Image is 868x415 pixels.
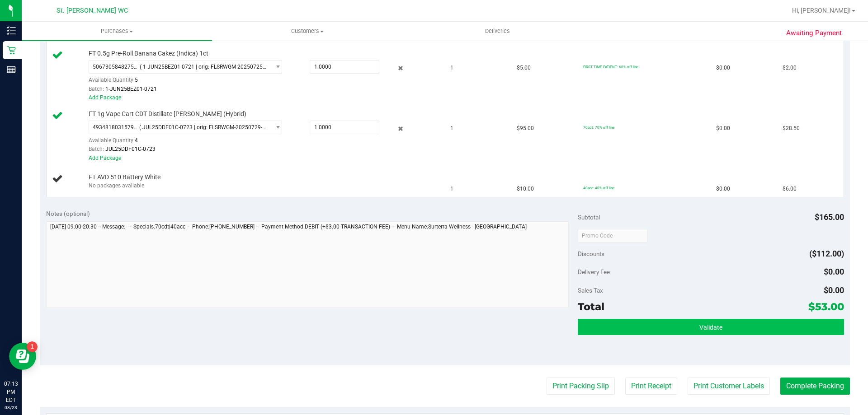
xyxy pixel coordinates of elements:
[89,110,246,118] span: FT 1g Vape Cart CDT Distillate [PERSON_NAME] (Hybrid)
[578,319,844,335] button: Validate
[89,155,121,161] a: Add Package
[815,212,844,222] span: $165.00
[402,22,593,41] a: Deliveries
[783,64,797,72] span: $2.00
[140,64,267,70] span: ( 1-JUN25BEZ01-0721 | orig: FLSRWGM-20250725-845 )
[22,22,212,41] a: Purchases
[270,121,281,134] span: select
[783,124,800,133] span: $28.50
[716,124,730,133] span: $0.00
[7,46,16,55] inline-svg: Retail
[688,378,770,395] button: Print Customer Labels
[212,27,402,35] span: Customers
[716,64,730,72] span: $0.00
[105,86,157,92] span: 1-JUN25BEZ01-0721
[517,64,531,72] span: $5.00
[212,22,402,41] a: Customers
[139,124,267,131] span: ( JUL25DDF01C-0723 | orig: FLSRWGM-20250729-1588 )
[22,27,212,35] span: Purchases
[89,49,208,58] span: FT 0.5g Pre-Roll Banana Cakez (Indica) 1ct
[578,229,648,242] input: Promo Code
[135,137,138,144] span: 4
[450,124,453,133] span: 1
[583,186,614,190] span: 40acc: 40% off line
[583,125,614,130] span: 70cdt: 70% off line
[7,26,16,35] inline-svg: Inventory
[27,341,38,352] iframe: Resource center unread badge
[310,61,379,73] input: 1.0000
[93,124,139,131] span: 4934818031579693
[716,185,730,193] span: $0.00
[517,124,534,133] span: $95.00
[809,249,844,258] span: ($112.00)
[4,380,18,404] p: 07:13 PM EDT
[89,86,104,92] span: Batch:
[89,182,438,190] div: No packages available
[783,185,797,193] span: $6.00
[583,65,638,69] span: FIRST TIME PATIENT: 60% off line
[780,378,850,395] button: Complete Packing
[93,64,140,70] span: 5067305848275900
[270,61,281,73] span: select
[89,173,160,182] span: FT AVD 510 Battery White
[89,134,292,152] div: Available Quantity:
[46,210,90,217] span: Notes (optional)
[578,287,603,294] span: Sales Tax
[105,146,156,152] span: JUL25DDF01C-0723
[7,65,16,74] inline-svg: Reports
[547,378,615,395] button: Print Packing Slip
[824,267,844,276] span: $0.00
[4,404,18,411] p: 08/23
[135,77,138,83] span: 5
[578,268,610,275] span: Delivery Fee
[310,121,379,134] input: 1.0000
[786,28,842,38] span: Awaiting Payment
[578,300,604,313] span: Total
[824,285,844,295] span: $0.00
[57,7,128,14] span: St. [PERSON_NAME] WC
[450,185,453,193] span: 1
[808,300,844,313] span: $53.00
[450,64,453,72] span: 1
[517,185,534,193] span: $10.00
[89,94,121,101] a: Add Package
[578,214,600,221] span: Subtotal
[473,27,522,35] span: Deliveries
[89,74,292,91] div: Available Quantity:
[625,378,677,395] button: Print Receipt
[699,324,722,331] span: Validate
[9,343,36,370] iframe: Resource center
[89,146,104,152] span: Batch:
[792,7,851,14] span: Hi, [PERSON_NAME]!
[578,246,604,262] span: Discounts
